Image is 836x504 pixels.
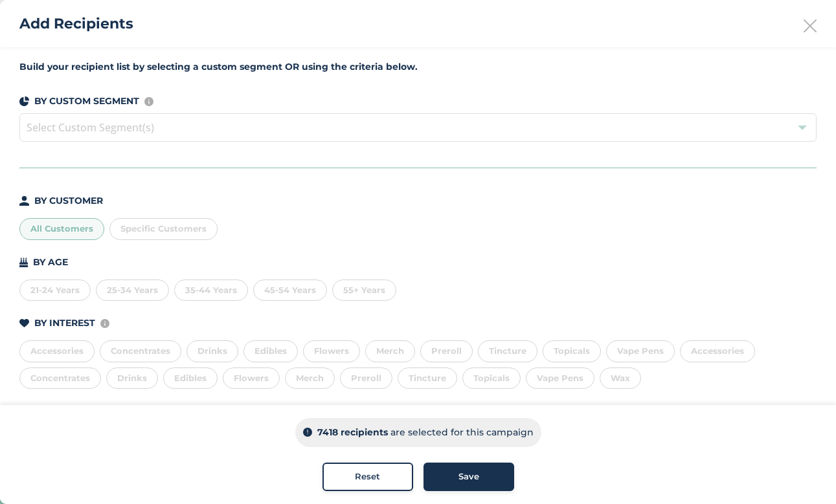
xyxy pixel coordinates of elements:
img: icon-person-dark-ced50e5f.svg [19,196,29,206]
div: 21-24 Years [19,279,91,301]
div: Vape Pens [526,367,594,389]
div: 45-54 Years [253,279,327,301]
p: are selected for this campaign [390,426,534,439]
p: BY AGE [33,256,68,269]
span: Specific Customers [120,223,207,234]
p: BY CUSTOM SEGMENT [34,94,139,108]
div: Preroll [340,367,392,389]
div: Accessories [19,340,95,362]
button: Save [424,463,514,491]
p: BY TIME [34,404,73,418]
div: Edibles [163,367,218,389]
button: Reset [322,463,413,491]
p: BY INTEREST [34,316,95,330]
img: icon-info-dark-48f6c5f3.svg [303,428,312,437]
img: icon-info-236977d2.svg [144,97,153,106]
div: Concentrates [100,340,181,362]
label: Build your recipient list by selecting a custom segment OR using the criteria below. [19,60,817,74]
div: 25-34 Years [96,279,169,301]
div: Wax [600,367,641,389]
iframe: Chat Widget [771,442,836,504]
div: Merch [285,367,335,389]
div: Edibles [243,340,298,362]
div: Merch [365,340,415,362]
div: Topicals [543,340,601,362]
div: All Customers [19,218,104,240]
div: 55+ Years [332,279,396,301]
img: icon-cake-93b2a7b5.svg [19,257,28,267]
img: icon-heart-dark-29e6356f.svg [19,319,29,328]
h2: Add Recipients [19,13,133,34]
div: Tincture [478,340,537,362]
div: Topicals [462,367,521,389]
p: BY CUSTOMER [34,194,103,208]
div: Flowers [303,340,360,362]
span: Reset [355,470,380,483]
div: Preroll [420,340,473,362]
div: 35-44 Years [174,279,248,301]
div: Accessories [680,340,755,362]
div: Vape Pens [606,340,675,362]
div: Drinks [106,367,158,389]
img: icon-segments-dark-074adb27.svg [19,96,29,106]
span: Save [458,470,479,483]
div: Tincture [398,367,457,389]
div: Drinks [186,340,238,362]
img: icon-info-236977d2.svg [100,319,109,328]
div: Flowers [223,367,280,389]
p: 7418 recipients [317,426,388,439]
div: Concentrates [19,367,101,389]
